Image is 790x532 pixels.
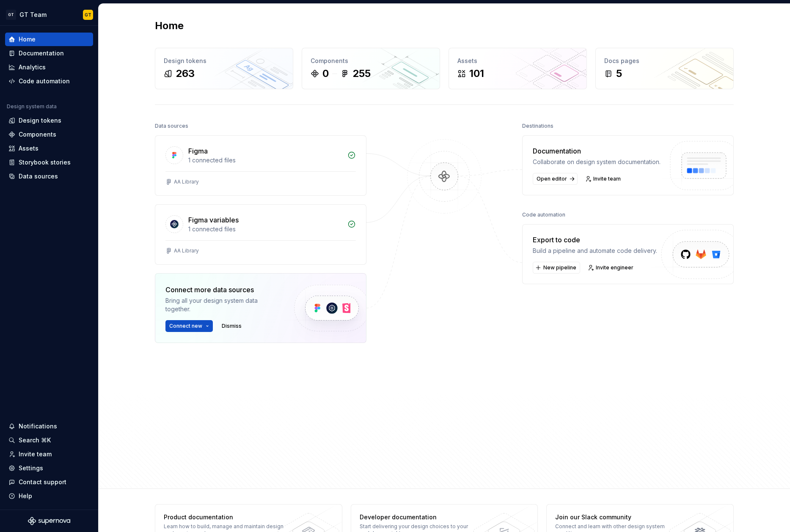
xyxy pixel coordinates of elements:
div: 5 [616,67,622,80]
div: Developer documentation [360,513,483,521]
div: Collaborate on design system documentation. [533,158,661,166]
div: Export to code [533,235,657,245]
div: GT [6,10,16,20]
a: Design tokens263 [155,48,293,89]
button: Dismiss [218,320,245,332]
a: Figma variables1 connected filesAA Library [155,204,366,265]
div: Assets [457,57,578,65]
a: Open editor [533,173,578,185]
div: 0 [322,67,329,80]
div: Home [19,35,36,44]
div: Code automation [19,77,70,85]
div: 263 [176,67,195,80]
a: Analytics [5,60,93,74]
span: New pipeline [543,264,576,271]
div: Design system data [7,103,57,110]
a: Invite team [583,173,625,185]
h2: Home [155,19,184,33]
div: Docs pages [604,57,725,65]
div: 1 connected files [188,156,342,165]
div: Invite team [19,450,52,458]
button: GTGT TeamGT [2,5,96,24]
a: Components [5,128,93,141]
div: Build a pipeline and automate code delivery. [533,247,657,255]
button: Notifications [5,420,93,433]
span: Connect new [169,323,202,329]
div: Settings [19,464,43,472]
div: Code automation [522,209,565,221]
div: Product documentation [164,513,287,521]
a: Assets101 [449,48,587,89]
a: Design tokens [5,114,93,127]
div: AA Library [174,247,199,254]
div: Contact support [19,478,66,486]
div: 255 [352,67,371,80]
a: Documentation [5,47,93,60]
div: Help [19,492,32,500]
div: Bring all your design system data together. [165,296,280,313]
button: Search ⌘K [5,433,93,447]
div: 1 connected files [188,225,342,233]
div: 101 [469,67,484,80]
div: GT Team [19,11,47,19]
a: Invite team [5,447,93,461]
div: AA Library [174,178,199,185]
a: Invite engineer [585,262,637,274]
div: Data sources [155,120,188,132]
div: Figma variables [188,215,239,225]
div: Connect more data sources [165,285,280,295]
div: Documentation [19,49,64,58]
div: Components [19,130,56,139]
div: Join our Slack community [555,513,678,521]
div: Notifications [19,422,57,431]
div: Design tokens [19,116,61,125]
button: Help [5,489,93,503]
div: Figma [188,146,208,156]
div: Search ⌘K [19,436,51,444]
span: Open editor [537,176,567,182]
div: Documentation [533,146,661,156]
button: New pipeline [533,262,580,274]
a: Storybook stories [5,156,93,169]
a: Code automation [5,74,93,88]
span: Invite team [593,176,621,182]
div: Analytics [19,63,46,71]
div: Destinations [522,120,553,132]
a: Assets [5,142,93,155]
span: Invite engineer [596,264,633,271]
a: Docs pages5 [595,48,734,89]
div: Storybook stories [19,158,71,167]
div: Data sources [19,172,58,181]
a: Settings [5,461,93,475]
a: Home [5,33,93,46]
span: Dismiss [222,323,242,329]
button: Contact support [5,475,93,489]
div: Components [311,57,431,65]
svg: Supernova Logo [28,517,70,525]
div: Design tokens [164,57,284,65]
a: Figma1 connected filesAA Library [155,135,366,196]
div: GT [85,11,91,18]
div: Assets [19,144,39,153]
a: Data sources [5,170,93,183]
button: Connect new [165,320,213,332]
a: Components0255 [302,48,440,89]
